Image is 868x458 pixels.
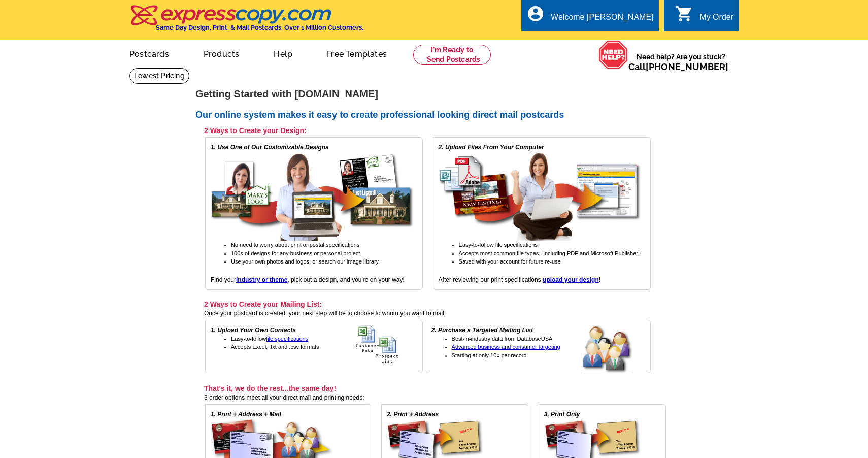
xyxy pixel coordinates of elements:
em: 1. Print + Address + Mail [211,411,281,418]
a: Help [257,41,309,65]
a: Free Templates [311,41,403,65]
i: account_circle [526,5,545,23]
img: buy a targeted mailing list [582,325,645,374]
span: Once your postcard is created, your next step will be to choose to whom you want to mail. [204,310,446,317]
img: upload your own address list for free [356,325,417,364]
a: Advanced business and consumer targeting [452,344,560,350]
h3: 2 Ways to Create your Design: [204,126,651,135]
img: upload your own design for free [439,152,642,241]
span: Saved with your account for future re-use [459,258,561,265]
em: 2. Print + Address [387,411,439,418]
span: 100s of designs for any business or personal project [231,250,360,256]
h1: Getting Started with [DOMAIN_NAME] [195,89,673,100]
img: help [598,40,628,70]
a: upload your design [543,276,599,283]
a: shopping_cart My Order [675,11,733,24]
div: My Order [699,13,733,27]
i: shopping_cart [675,5,693,23]
span: Need help? Are you stuck? [628,52,733,72]
span: Starting at only 10¢ per record [452,352,527,358]
span: 3 order options meet all your direct mail and printing needs: [204,394,364,401]
h3: 2 Ways to Create your Mailing List: [204,300,651,309]
span: After reviewing our print specifications, ! [439,276,600,283]
div: Welcome [PERSON_NAME] [551,13,653,27]
em: 1. Use One of Our Customizable Designs [211,144,329,151]
span: Call [628,61,728,72]
span: Accepts most common file types...including PDF and Microsoft Publisher! [459,250,640,256]
a: industry or theme [236,276,287,283]
h4: Same Day Design, Print, & Mail Postcards. Over 1 Million Customers. [156,24,363,31]
em: 2. Purchase a Targeted Mailing List [431,326,533,334]
span: Use your own photos and logos, or search our image library [231,258,379,265]
span: Accepts Excel, .txt and .csv formats [231,344,319,350]
span: Best-in-industry data from DatabaseUSA [452,336,553,342]
h3: That's it, we do the rest...the same day! [204,384,666,393]
em: 1. Upload Your Own Contacts [211,326,296,334]
span: Easy-to-follow file specifications [459,242,538,248]
img: free online postcard designs [211,152,414,241]
em: 2. Upload Files From Your Computer [439,144,544,151]
a: [PHONE_NUMBER] [646,61,728,72]
span: Easy-to-follow [231,336,308,342]
em: 3. Print Only [544,411,580,418]
a: file specifications [266,336,308,342]
a: Same Day Design, Print, & Mail Postcards. Over 1 Million Customers. [129,12,363,31]
a: Postcards [113,41,185,65]
span: Find your , pick out a design, and you're on your way! [211,276,405,283]
a: Products [187,41,256,65]
span: No need to worry about print or postal specifications [231,242,359,248]
h2: Our online system makes it easy to create professional looking direct mail postcards [195,110,673,121]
